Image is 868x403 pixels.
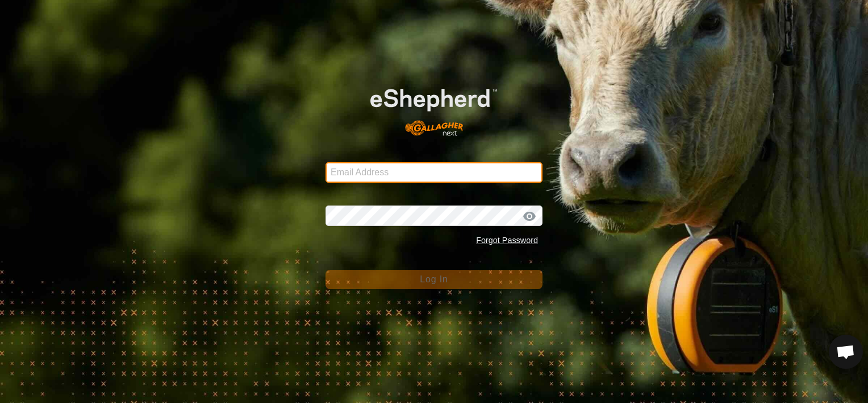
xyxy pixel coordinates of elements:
[829,335,863,369] div: Open chat
[325,162,542,183] input: Email Address
[476,236,538,245] a: Forgot Password
[347,71,521,145] img: E-shepherd Logo
[325,270,542,289] button: Log In
[420,274,448,284] span: Log In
